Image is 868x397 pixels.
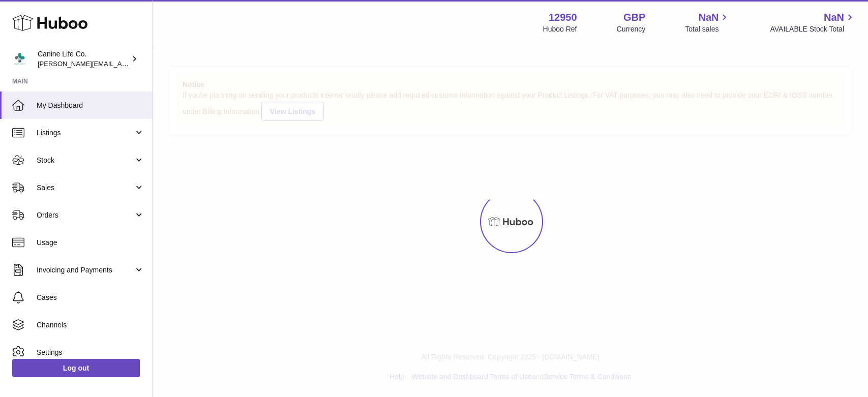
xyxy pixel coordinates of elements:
div: Huboo Ref [543,24,577,34]
img: kevin@clsgltd.co.uk [12,51,27,67]
span: Cases [37,293,144,302]
span: AVAILABLE Stock Total [770,24,856,34]
div: Canine Life Co. [38,49,129,69]
span: Usage [37,238,144,248]
a: Log out [12,359,140,377]
span: NaN [824,11,844,24]
span: [PERSON_NAME][EMAIL_ADDRESS][DOMAIN_NAME] [38,59,204,68]
span: Listings [37,128,134,138]
span: NaN [698,11,719,24]
strong: GBP [623,11,645,24]
span: Orders [37,210,134,220]
span: Sales [37,183,134,193]
span: My Dashboard [37,101,144,110]
a: NaN Total sales [685,11,730,34]
span: Invoicing and Payments [37,265,134,275]
a: NaN AVAILABLE Stock Total [770,11,856,34]
div: Currency [617,24,646,34]
span: Stock [37,156,134,165]
span: Total sales [685,24,730,34]
strong: 12950 [549,11,577,24]
span: Settings [37,348,144,357]
span: Channels [37,320,144,330]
